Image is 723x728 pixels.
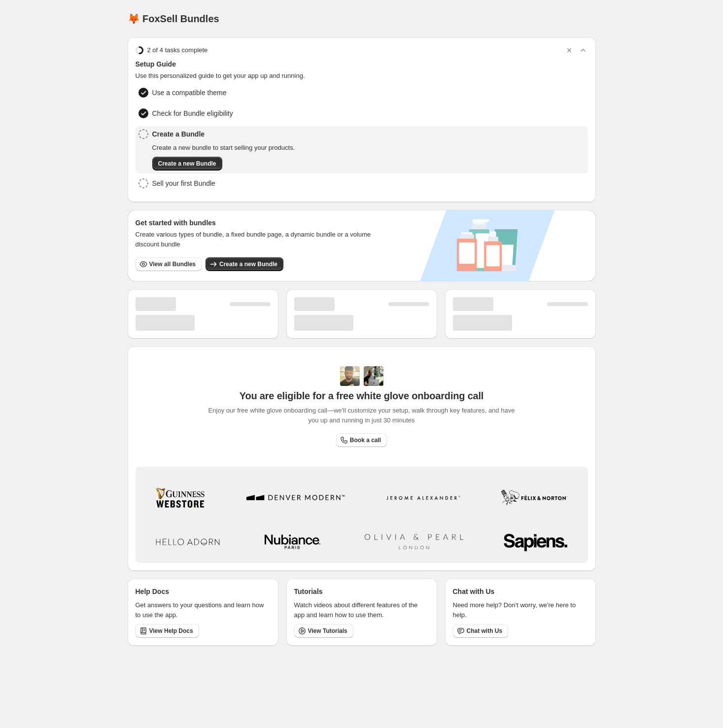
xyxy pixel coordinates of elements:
span: Create a new Bundle [158,160,216,168]
img: Adi [340,366,360,386]
span: Use a compatible theme [152,88,227,98]
span: Use this personalized guide to get your app up and running. [136,71,588,81]
p: Need more help? Don't worry, we're here to help. [453,600,588,620]
button: View all Bundles [136,257,202,271]
span: Create a new bundle to start selling your products. [152,143,295,153]
span: View all Bundles [149,260,196,268]
span: Create a new Bundle [219,260,277,268]
p: Watch videos about different features of the app and learn how to use them. [294,600,429,620]
p: Get answers to your questions and learn how to use the app. [136,600,271,620]
span: You are eligible for a free white glove onboarding call [240,390,483,402]
img: Prakhar [364,366,383,386]
p: Tutorials [294,587,323,596]
span: Setup Guide [136,59,588,69]
span: Book a call [350,436,381,444]
p: Help Docs [136,587,169,596]
span: Sell your first Bundle [152,178,215,188]
h1: 🦊 FoxSell Bundles [128,13,219,25]
span: Create various types of bundle, a fixed bundle page, a dynamic bundle or a volume discount bundle [136,230,380,249]
button: Create a new Bundle [206,257,283,271]
span: 2 of 4 tasks complete [147,45,208,55]
button: Create a new Bundle [152,157,222,171]
span: Check for Bundle eligibility [152,108,233,118]
h3: Get started with bundles [136,218,380,228]
a: View Tutorials [294,624,353,638]
a: View Help Docs [136,624,199,638]
span: View Tutorials [308,627,347,635]
span: Create a Bundle [152,129,295,139]
span: Enjoy our free white glove onboarding call—we'll customize your setup, walk through key features,... [203,406,520,425]
span: Chat with Us [467,627,503,635]
button: Chat with Us [453,624,509,638]
p: Chat with Us [453,587,495,596]
a: Book a call [336,433,387,447]
span: View Help Docs [149,627,193,635]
